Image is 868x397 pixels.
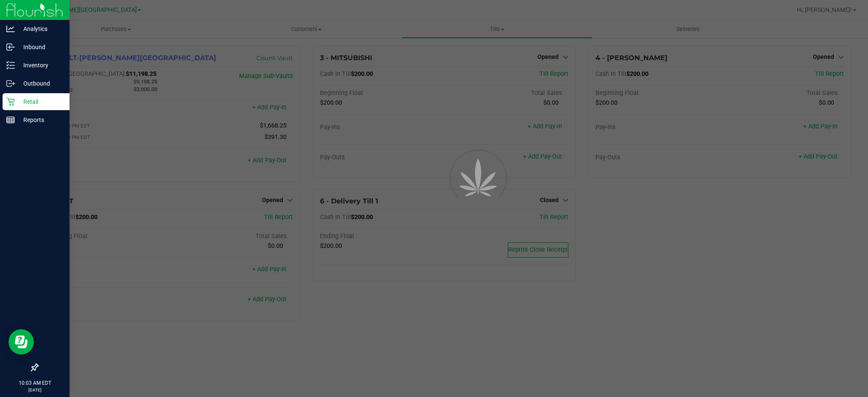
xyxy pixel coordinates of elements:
p: Retail [15,97,66,107]
p: [DATE] [4,387,66,393]
p: Analytics [15,24,66,34]
p: Inbound [15,42,66,52]
p: Outbound [15,78,66,89]
p: Reports [15,115,66,125]
inline-svg: Retail [6,97,15,106]
inline-svg: Reports [6,116,15,124]
p: 10:03 AM EDT [4,379,66,387]
inline-svg: Inbound [6,43,15,51]
inline-svg: Inventory [6,61,15,69]
iframe: Resource center [8,329,34,355]
p: Inventory [15,60,66,70]
inline-svg: Analytics [6,25,15,33]
inline-svg: Outbound [6,79,15,88]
